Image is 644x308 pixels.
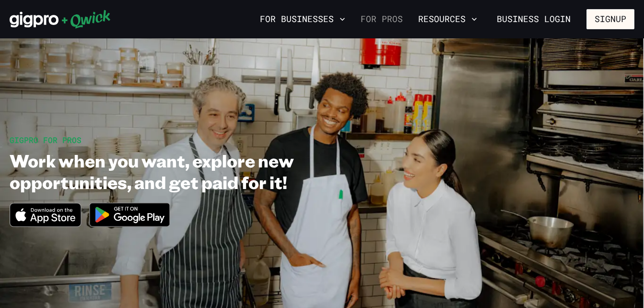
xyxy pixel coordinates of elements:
a: For Pros [357,11,407,27]
a: Business Login [489,9,579,29]
img: Get it on Google Play [83,197,176,233]
h1: Work when you want, explore new opportunities, and get paid for it! [10,150,385,193]
button: For Businesses [256,11,349,27]
span: GIGPRO FOR PROS [10,135,82,145]
button: Signup [586,9,634,29]
a: Download on the App Store [10,219,82,229]
button: Resources [414,11,481,27]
